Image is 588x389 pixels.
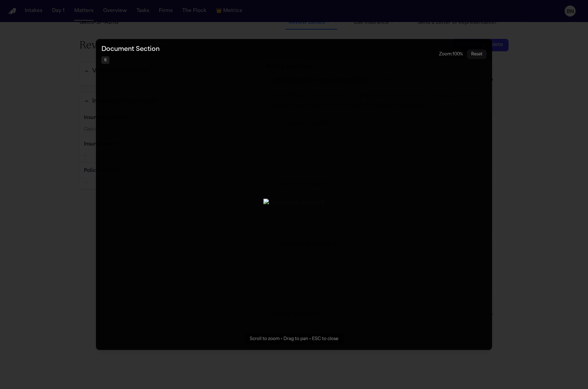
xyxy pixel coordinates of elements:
button: Reset [467,49,487,59]
button: Zoomable image viewer. Use mouse wheel to zoom, drag to pan, or press R to reset. [96,39,492,350]
div: Scroll to zoom • Drag to pan • ESC to close [244,334,344,345]
h3: Document Section [101,44,160,54]
span: 6 [101,56,109,64]
div: Zoom: 100 % [439,51,463,57]
img: Document section 6 [263,198,325,207]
